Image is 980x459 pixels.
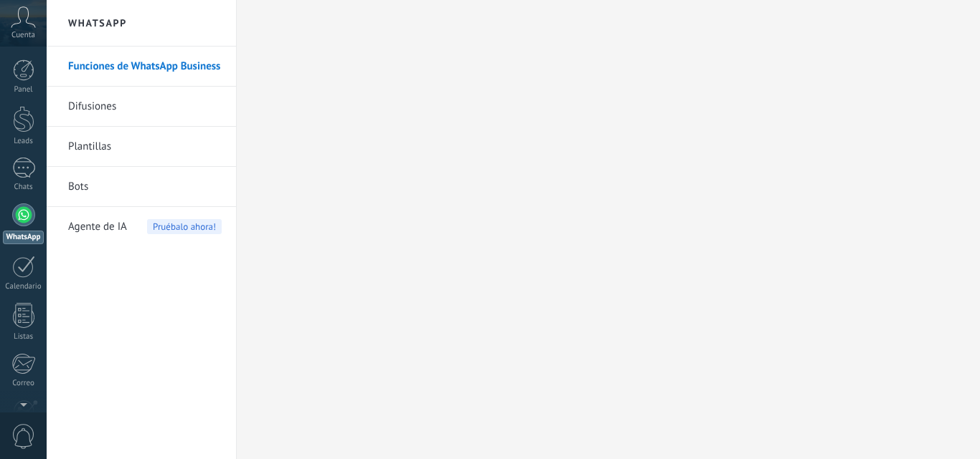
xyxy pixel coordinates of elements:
a: Difusiones [68,87,222,127]
div: Calendario [3,282,44,291]
a: Plantillas [68,127,222,167]
a: Agente de IAPruébalo ahora! [68,207,222,247]
div: Correo [3,379,44,388]
div: Leads [3,137,44,146]
li: Funciones de WhatsApp Business [47,47,236,87]
a: Bots [68,167,222,207]
li: Plantillas [47,127,236,167]
span: Agente de IA [68,207,127,247]
div: WhatsApp [3,231,44,244]
div: Listas [3,332,44,342]
span: Cuenta [11,31,35,40]
li: Bots [47,167,236,207]
li: Agente de IA [47,207,236,246]
li: Difusiones [47,87,236,127]
div: Chats [3,183,44,192]
span: Pruébalo ahora! [147,219,222,234]
div: Panel [3,85,44,95]
a: Funciones de WhatsApp Business [68,47,222,87]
